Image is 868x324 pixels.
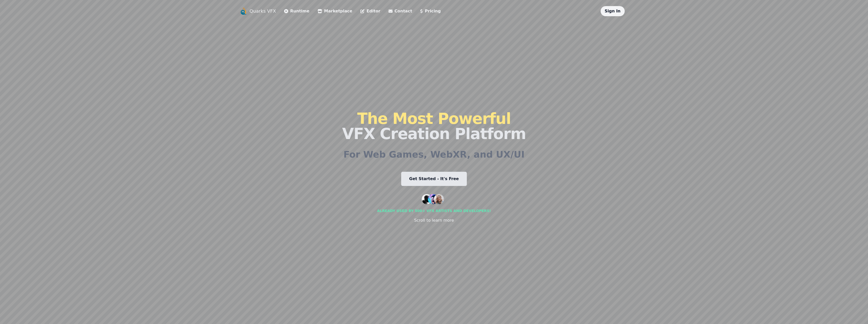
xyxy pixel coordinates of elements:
a: Editor [360,8,380,14]
img: customer 3 [434,194,444,204]
a: Get Started - It's Free [401,172,467,186]
h2: For Web Games, WebXR, and UX/UI [343,149,525,160]
div: Scroll to learn more [414,217,454,223]
a: Pricing [420,8,441,14]
div: Already used by 500+ vfx artists and developers! [377,208,491,213]
h1: VFX Creation Platform [342,111,526,141]
img: customer 2 [428,194,438,204]
a: Sign In [605,9,621,13]
a: Runtime [284,8,309,14]
img: customer 1 [422,194,432,204]
a: Quarks VFX [250,8,276,15]
a: Marketplace [318,8,352,14]
a: Contact [389,8,412,14]
span: The Most Powerful [357,110,511,127]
